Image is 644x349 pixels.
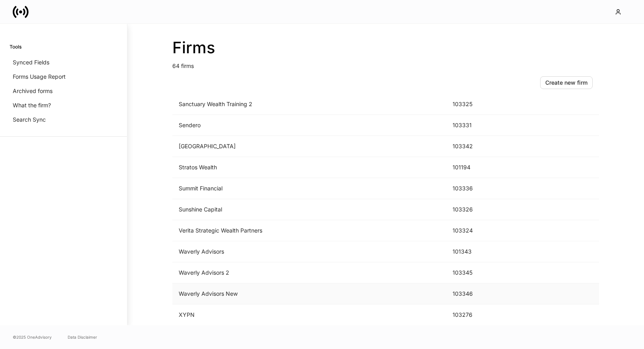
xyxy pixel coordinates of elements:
td: 101343 [446,241,507,262]
td: 103336 [446,178,507,199]
p: Forms Usage Report [13,73,66,81]
td: 103342 [446,136,507,157]
td: XYPN [172,304,446,326]
a: What the firm? [10,98,117,112]
p: Synced Fields [13,58,49,66]
a: Archived forms [10,84,117,98]
a: Forms Usage Report [10,70,117,84]
td: Waverly Advisors New [172,283,446,304]
p: What the firm? [13,101,51,109]
td: [GEOGRAPHIC_DATA] [172,136,446,157]
td: Sendero [172,115,446,136]
td: Sanctuary Wealth Training 2 [172,94,446,115]
a: Search Sync [10,112,117,127]
button: Create new firm [540,76,593,89]
p: Archived forms [13,87,53,95]
td: 103331 [446,115,507,136]
h6: Tools [10,43,21,50]
div: Create new firm [545,79,587,87]
td: Summit Financial [172,178,446,199]
td: 103325 [446,94,507,115]
a: Data Disclaimer [68,334,97,340]
td: 103276 [446,304,507,326]
td: 103345 [446,262,507,283]
td: Verita Strategic Wealth Partners [172,220,446,241]
td: 103326 [446,199,507,220]
td: 101194 [446,157,507,178]
td: Waverly Advisors 2 [172,262,446,283]
h2: Firms [172,38,599,57]
td: 103346 [446,283,507,304]
span: © 2025 OneAdvisory [13,334,52,340]
td: Stratos Wealth [172,157,446,178]
td: Waverly Advisors [172,241,446,262]
p: Search Sync [13,116,46,124]
td: 103324 [446,220,507,241]
p: 64 firms [172,57,599,70]
td: Sunshine Capital [172,199,446,220]
a: Synced Fields [10,55,117,70]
